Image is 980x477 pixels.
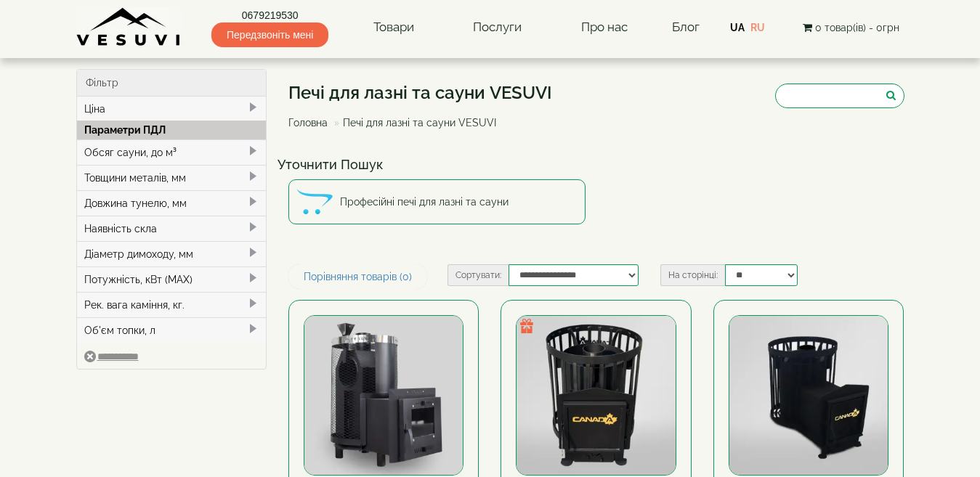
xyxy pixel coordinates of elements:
[331,115,496,130] li: Печі для лазні та сауни VESUVI
[77,165,267,190] div: Товщини металів, мм
[76,7,182,47] img: Завод VESUVI
[815,22,899,33] span: 0 товар(ів) - 0грн
[77,121,267,139] div: Параметри ПДЛ
[660,264,725,286] label: На сторінці:
[729,316,888,474] img: Піч для лазні Бочка 15 м³ з виносом 240 мм, дверцята 315*315
[211,23,328,47] span: Передзвоніть мені
[672,20,700,34] a: Блог
[77,216,267,241] div: Наявність скла
[288,117,328,129] a: Головна
[77,317,267,343] div: Об'єм топки, л
[517,316,675,474] img: Піч для лазні Бочка 15 м³ без виносу, дверцята 315*315
[278,158,915,172] h4: Уточнити Пошук
[798,20,904,36] button: 0 товар(ів) - 0грн
[288,83,552,102] h1: Печі для лазні та сауни VESUVI
[77,139,267,165] div: Обсяг сауни, до м³
[359,11,429,44] a: Товари
[519,319,534,333] img: gift
[750,22,765,33] a: RU
[567,11,642,44] a: Про нас
[458,11,536,44] a: Послуги
[288,264,427,289] a: Порівняння товарів (0)
[77,241,267,266] div: Діаметр димоходу, мм
[730,22,745,33] a: UA
[304,316,463,474] img: Піч для лазні Venera 20-25 м³ з виносом 230 мм, дверцята зі склом
[77,97,267,121] div: Ціна
[77,266,267,292] div: Потужність, кВт (MAX)
[211,8,328,23] a: 0679219530
[288,179,586,224] a: Професійні печі для лазні та сауни Професійні печі для лазні та сауни
[296,184,333,220] img: Професійні печі для лазні та сауни
[77,70,267,97] div: Фільтр
[77,292,267,317] div: Рек. вага каміння, кг.
[448,264,509,286] label: Сортувати:
[77,190,267,216] div: Довжина тунелю, мм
